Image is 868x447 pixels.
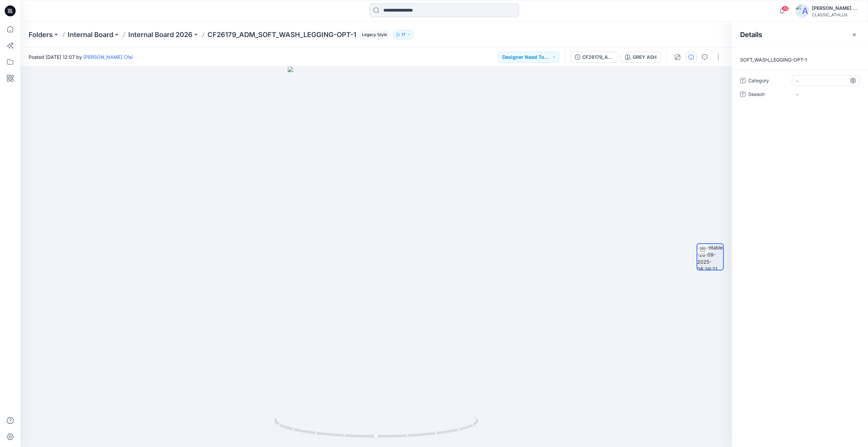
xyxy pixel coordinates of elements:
a: [PERSON_NAME] Cfai [83,54,133,60]
img: turntable-26-09-2025-06:39:21 [697,244,723,270]
button: Legacy Style [356,30,390,39]
span: - [796,77,855,84]
button: 17 [393,30,414,39]
div: GREY ASH [633,53,656,61]
button: CF26179_ADM_SOFT_WASH_LEGGING-OPT-1 [570,52,618,63]
h2: Details [740,31,762,39]
p: CF26179_ADM_SOFT_WASH_LEGGING-OPT-1 [207,30,356,39]
a: Folders [29,30,53,39]
a: Internal Board 2026 [128,30,193,39]
div: CLASSIC_ATHLUX [812,12,859,17]
div: CF26179_ADM_SOFT_WASH_LEGGING-OPT-1 [582,53,614,61]
span: Season [748,90,789,100]
img: avatar [796,4,809,18]
button: Details [686,52,697,63]
span: 46 [782,6,789,11]
p: 17 [401,31,405,38]
span: Posted [DATE] 12:07 by [29,53,133,61]
div: [PERSON_NAME] Cfai [812,4,859,12]
span: Category [748,77,789,86]
button: GREY ASH [621,52,661,63]
a: Internal Board [68,30,113,39]
p: SOFT_WASH_LEGGING-OPT-1 [732,56,868,64]
span: - [796,91,855,98]
span: Legacy Style [359,31,390,39]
